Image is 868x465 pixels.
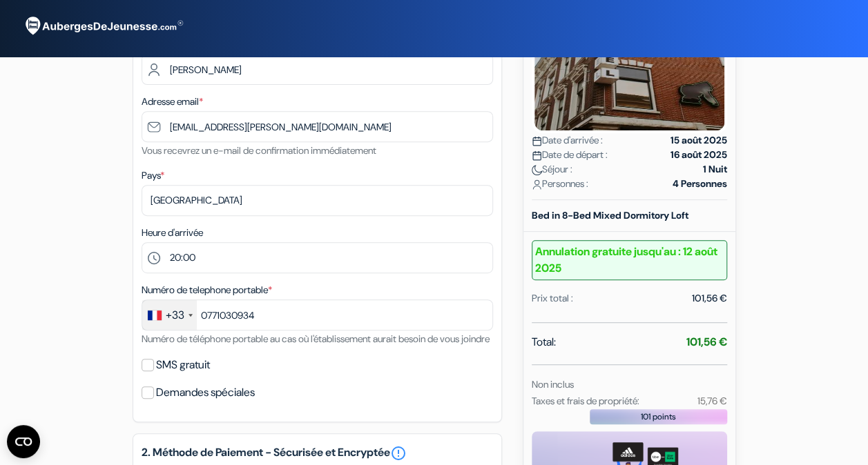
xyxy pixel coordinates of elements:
input: Entrer adresse e-mail [142,111,493,142]
strong: 15 août 2025 [671,133,727,148]
strong: 101,56 € [686,335,727,349]
span: 101 points [641,410,676,423]
b: Annulation gratuite jusqu'au : 12 août 2025 [532,240,727,280]
label: Numéro de telephone portable [142,283,272,297]
a: error_outline [390,445,407,462]
strong: 16 août 2025 [671,148,727,162]
b: Bed in 8-Bed Mixed Dormitory Loft [532,209,688,221]
img: calendar.svg [532,150,542,161]
label: Pays [142,168,164,183]
span: Date d'arrivée : [532,133,603,148]
strong: 1 Nuit [703,162,727,177]
label: Adresse email [142,95,203,109]
img: AubergesDeJeunesse.com [17,8,189,45]
small: Vous recevrez un e-mail de confirmation immédiatement [142,144,376,157]
span: Date de départ : [532,148,608,162]
div: France: +33 [142,300,197,330]
img: calendar.svg [532,136,542,146]
div: +33 [166,307,184,324]
img: user_icon.svg [532,179,542,190]
input: 6 12 34 56 78 [142,299,493,330]
div: Prix total : [532,291,573,306]
h5: 2. Méthode de Paiement - Sécurisée et Encryptée [142,445,493,462]
strong: 4 Personnes [673,177,727,191]
small: Numéro de téléphone portable au cas où l'établissement aurait besoin de vous joindre [142,333,490,345]
label: Heure d'arrivée [142,226,203,240]
span: Personnes : [532,177,588,191]
img: moon.svg [532,165,542,175]
input: Entrer le nom de famille [142,54,493,85]
button: Open CMP widget [7,425,40,458]
label: Demandes spéciales [156,383,255,402]
span: Séjour : [532,162,572,177]
label: SMS gratuit [156,355,210,375]
div: 101,56 € [692,291,727,306]
small: Non inclus [532,378,574,390]
span: Total: [532,334,556,350]
small: 15,76 € [697,395,726,407]
small: Taxes et frais de propriété: [532,395,639,407]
